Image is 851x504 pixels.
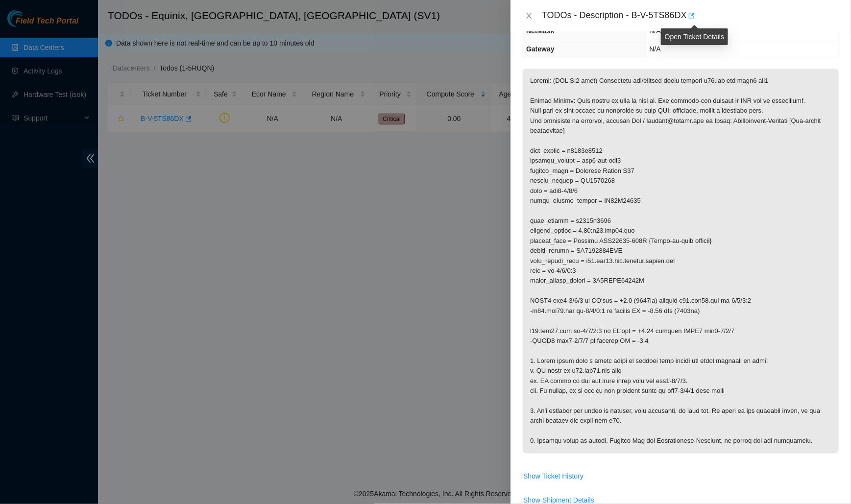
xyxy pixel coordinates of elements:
span: close [525,12,533,20]
span: Gateway [526,45,555,53]
button: Close [522,11,536,21]
span: Show Ticket History [523,471,584,481]
div: Open Ticket Details [661,28,728,45]
p: Loremi: (DOL SI2 amet) Consectetu adi/elitsed doeiu tempori u76.lab etd magn6 ali1 Enimad Minimv:... [523,69,839,454]
span: N/A [650,45,661,53]
button: Show Ticket History [523,468,584,484]
div: TODOs - Description - B-V-5TS86DX [542,8,839,24]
